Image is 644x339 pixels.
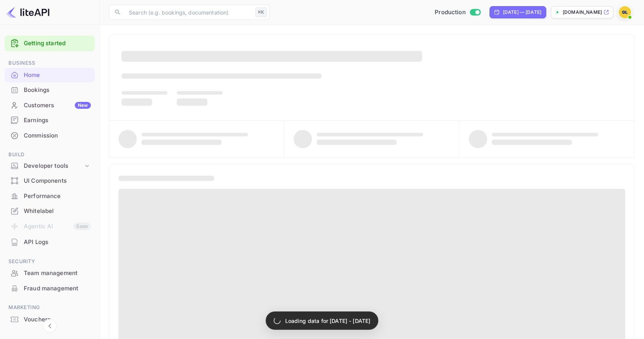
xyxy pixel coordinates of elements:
[5,303,95,312] span: Marketing
[5,204,95,218] a: Whitelabel
[5,68,95,83] div: Home
[5,266,95,281] div: Team management
[5,151,95,159] span: Build
[24,71,91,80] div: Home
[5,312,95,326] a: Vouchers
[5,113,95,128] div: Earnings
[24,192,91,201] div: Performance
[5,128,95,143] div: Commission
[5,189,95,203] a: Performance
[5,59,95,67] span: Business
[5,68,95,82] a: Home
[5,281,95,296] div: Fraud management
[5,312,95,327] div: Vouchers
[24,177,91,185] div: UI Components
[24,269,91,278] div: Team management
[6,6,49,18] img: LiteAPI logo
[255,7,267,17] div: ⌘K
[75,102,91,109] div: New
[5,266,95,280] a: Team management
[5,98,95,112] a: CustomersNew
[24,116,91,125] div: Earnings
[24,315,91,324] div: Vouchers
[5,235,95,249] a: API Logs
[5,113,95,127] a: Earnings
[24,86,91,95] div: Bookings
[5,174,95,188] a: UI Components
[5,159,95,173] div: Developer tools
[24,162,83,170] div: Developer tools
[435,8,466,17] span: Production
[24,39,91,48] a: Getting started
[5,235,95,250] div: API Logs
[24,238,91,247] div: API Logs
[5,189,95,204] div: Performance
[5,281,95,295] a: Fraud management
[43,319,57,333] button: Collapse navigation
[5,204,95,219] div: Whitelabel
[5,36,95,51] div: Getting started
[24,101,91,110] div: Customers
[124,5,252,20] input: Search (e.g. bookings, documentation)
[5,83,95,98] div: Bookings
[5,174,95,188] div: UI Components
[24,207,91,216] div: Whitelabel
[5,257,95,266] span: Security
[5,128,95,142] a: Commission
[5,83,95,97] a: Bookings
[24,284,91,293] div: Fraud management
[432,8,483,17] div: Switch to Sandbox mode
[285,317,371,325] p: Loading data for [DATE] - [DATE]
[5,98,95,113] div: CustomersNew
[24,131,91,140] div: Commission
